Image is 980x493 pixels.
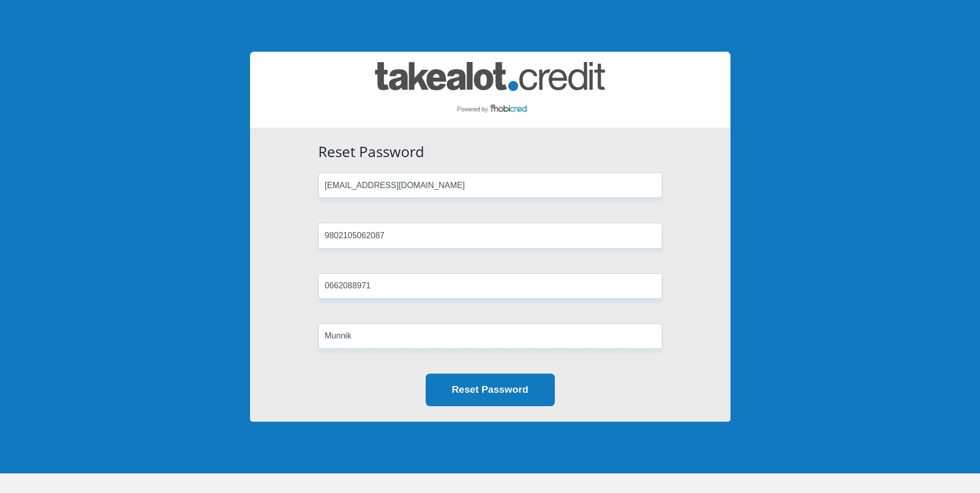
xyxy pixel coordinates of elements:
[318,223,662,248] input: ID Number
[375,62,605,117] img: takealot_credit logo
[318,143,662,161] h3: Reset Password
[318,273,662,299] input: Cellphone Number
[426,374,555,406] button: Reset Password
[318,323,662,349] input: Surname
[318,173,662,198] input: Email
